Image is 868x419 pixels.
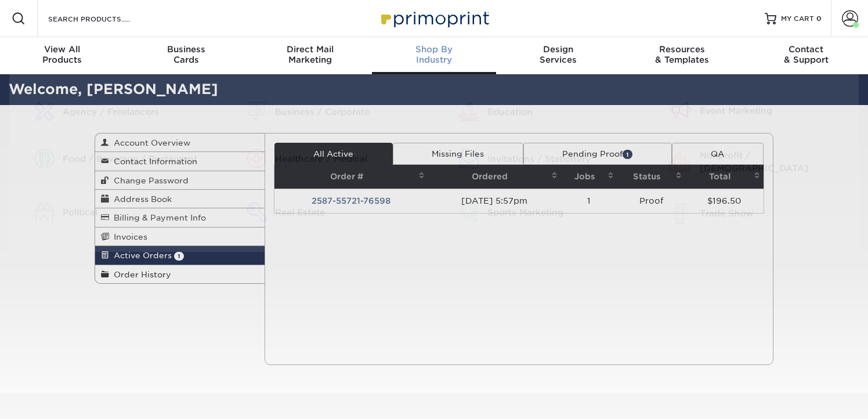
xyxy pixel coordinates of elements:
span: Design [496,44,620,55]
a: DesignServices [496,37,620,74]
span: Resources [620,44,744,55]
a: Contact& Support [744,37,868,74]
span: Shop By [372,44,496,55]
div: Sports Marketing [487,206,638,219]
a: Invitations / Stationery [443,149,638,168]
a: Food / Beverage / Restaurant [18,149,213,168]
div: Healthcare / Medical [275,153,426,165]
span: Contact [744,44,868,55]
a: Education [443,102,638,121]
a: Trade Show [655,203,850,224]
a: Nonprofit / [DEMOGRAPHIC_DATA] [655,149,850,175]
div: Food / Beverage / Restaurant [63,153,214,165]
a: Political [18,203,213,222]
div: & Templates [620,44,744,65]
span: Business [124,44,248,55]
a: Real Estate [230,203,425,222]
a: Event Marketing [655,102,850,119]
span: MY CART [781,14,814,24]
div: Cards [124,44,248,65]
div: Political [63,206,214,219]
span: 0 [816,15,822,23]
div: Trade Show [700,207,851,220]
div: Education [487,106,638,118]
a: Agency / Freelancers [18,102,213,121]
div: Services [496,44,620,65]
div: Agency / Freelancers [63,106,214,118]
div: & Support [744,44,868,65]
div: Invitations / Stationery [487,153,638,165]
div: Nonprofit / [DEMOGRAPHIC_DATA] [700,149,851,175]
img: Primoprint [376,6,492,31]
a: BusinessCards [124,37,248,74]
a: Direct MailMarketing [248,37,372,74]
input: SEARCH PRODUCTS..... [47,12,160,26]
a: Healthcare / Medical [230,149,425,168]
div: Event Marketing [700,104,851,117]
span: Direct Mail [248,44,372,55]
a: Business / Corporate [230,102,425,121]
a: Resources& Templates [620,37,744,74]
div: Business / Corporate [275,106,426,118]
div: Marketing [248,44,372,65]
div: Industry [372,44,496,65]
div: Real Estate [275,206,426,219]
a: Shop ByIndustry [372,37,496,74]
a: Sports Marketing [443,203,638,222]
